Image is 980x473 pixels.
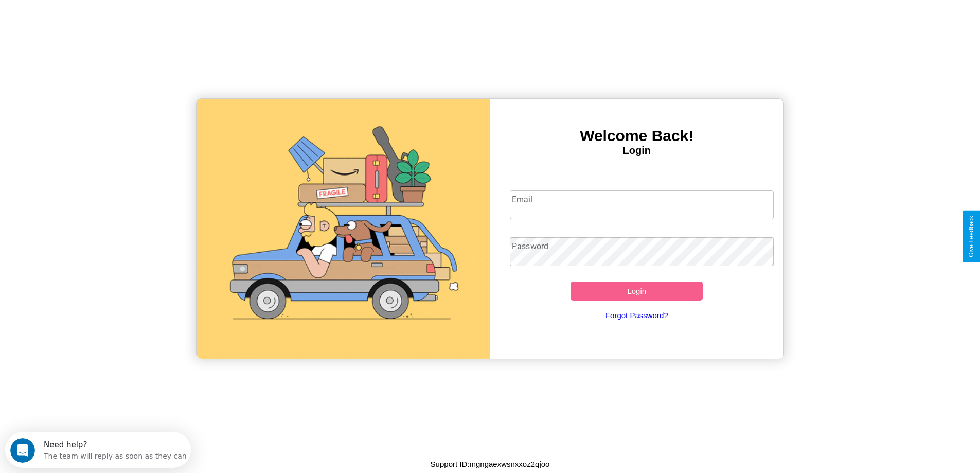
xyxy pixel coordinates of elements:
[571,282,703,301] button: Login
[431,457,550,471] p: Support ID: mgngaexwsnxxoz2qjoo
[10,438,35,463] iframe: Intercom live chat
[4,4,191,32] div: Open Intercom Messenger
[39,9,182,17] div: Need help?
[39,17,182,28] div: The team will reply as soon as they can
[505,301,769,330] a: Forgot Password?
[5,432,191,468] iframe: Intercom live chat discovery launcher
[197,99,490,359] img: gif
[490,127,784,145] h3: Welcome Back!
[490,145,784,156] h4: Login
[968,216,975,257] div: Give Feedback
